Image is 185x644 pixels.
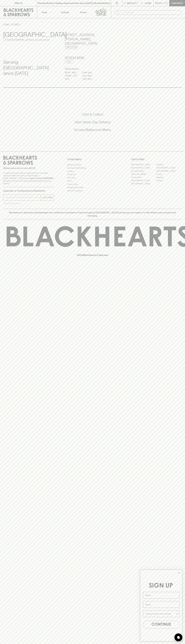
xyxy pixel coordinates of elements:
a: Gift Cards [67,176,118,179]
p: 11am - 9pm [82,74,95,77]
p: $0.00 [155,2,162,5]
h3: [GEOGRAPHIC_DATA] [3,31,58,38]
p: 11am - 8pm [82,77,95,80]
a: Bottle Drop FAQ's [67,163,118,166]
input: Email [143,601,179,608]
a: Directions [65,46,78,49]
p: We will never spam you [3,202,54,205]
h4: Serving [GEOGRAPHIC_DATA] since [DATE] [3,59,58,76]
p: Login [145,2,151,5]
p: Sibling owned and run since [DATE] [3,167,54,169]
a: Careers [67,170,118,173]
p: Set [GEOGRAPHIC_DATA] as your local store [6,38,50,41]
a: Brunswick West [131,169,156,173]
button: CONTINUE [143,621,179,628]
a: FAQ's [67,179,118,183]
h5: 03 6234 8696 [65,56,120,60]
p: It is against the law to sell or supply alcohol to, or to obtain alcohol on behalf of a person un... [3,172,54,185]
p: OUR STORES [131,158,182,161]
a: Braddon [156,163,182,166]
p: 0 [166,2,167,4]
input: e.g. jane@blackheartsandsparrows.com.au [5,195,40,200]
a: Fitzroy North [131,176,156,179]
a: [GEOGRAPHIC_DATA] [131,163,156,166]
p: FIND US [14,2,23,5]
p: THURS - SAT [65,74,78,77]
a: Contact Us [67,173,118,176]
strong: Liquor License #32064953 [29,177,53,179]
p: SUBSCRIBE [42,196,53,199]
a: HOME [3,23,9,26]
div: Call to action block [3,102,182,146]
p: SUN [65,77,78,80]
p: Shop [42,11,47,14]
p: Tastings [61,11,69,14]
h6: Store Hours [65,67,120,71]
input: Name [143,592,179,599]
p: Subscribe to The Blackhearts Newsletter [3,189,54,192]
a: [GEOGRAPHIC_DATA] [156,166,182,169]
a: [PERSON_NAME] [131,173,156,176]
a: Shipping Information [67,186,118,189]
a: Privacy Policy [67,183,118,186]
p: MON - WED [65,71,78,74]
a: [GEOGRAPHIC_DATA] [131,166,156,169]
a: Terms & Conditions [67,189,118,192]
p: 11am - 8pm [82,71,95,74]
p: Checkout [171,2,183,5]
input: I wanna know more about... [145,611,176,617]
h5: Uber Same-Day Delivery [3,120,182,124]
h5: Click & Collect [3,112,182,117]
a: Call [65,60,73,63]
a: [GEOGRAPHIC_DATA] [131,182,156,185]
button: Close dialog [177,571,181,575]
span: SIGN UP [149,583,173,589]
input: Try "Pinot noir" [121,10,180,15]
div: FLYOUT Form [137,567,185,644]
p: Wishlist [127,2,137,5]
h5: [STREET_ADDRESS][PERSON_NAME] , [GEOGRAPHIC_DATA] [65,33,120,46]
a: Prahran [156,179,182,182]
p: Blackhearts & Sparrows acknowledges the traditional Custodians of land throughout [GEOGRAPHIC_DAT... [5,211,180,217]
a: Fitzroy [156,173,182,176]
a: [GEOGRAPHIC_DATA] [131,179,156,182]
button: SUBSCRIBE [41,195,54,200]
a: STORES [11,23,19,26]
p: OTHER AREAS [67,158,118,161]
a: [GEOGRAPHIC_DATA] [156,169,182,173]
h5: Across Melbourne Metro [3,128,182,132]
a: Business & Bulk Gifting [67,166,118,170]
p: Stores [80,11,87,14]
button: Show Options [176,611,178,617]
img: bubble-icon [177,636,180,639]
a: Stores [74,6,93,18]
a: Geelong [156,176,182,179]
button: Shop [37,6,56,18]
a: Tastings [56,6,74,18]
